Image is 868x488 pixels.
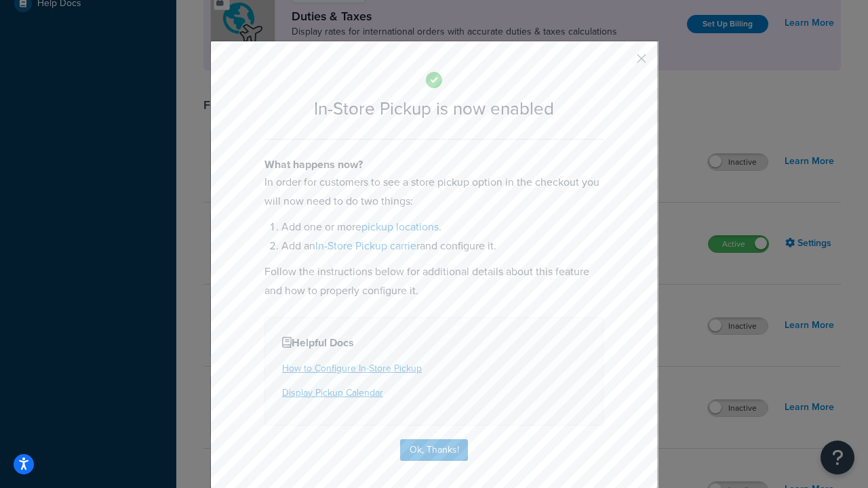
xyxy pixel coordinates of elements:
p: In order for customers to see a store pickup option in the checkout you will now need to do two t... [264,173,604,211]
a: Display Pickup Calendar [282,386,383,400]
h2: In-Store Pickup is now enabled [264,99,604,119]
a: pickup locations [361,219,439,235]
a: In-Store Pickup carrier [315,238,420,253]
p: Follow the instructions below for additional details about this feature and how to properly confi... [264,262,604,300]
li: Add one or more . [281,218,604,237]
h4: What happens now? [264,157,604,173]
h4: Helpful Docs [282,335,586,351]
li: Add an and configure it. [281,237,604,256]
a: How to Configure In-Store Pickup [282,361,422,375]
button: Ok, Thanks! [400,439,468,461]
